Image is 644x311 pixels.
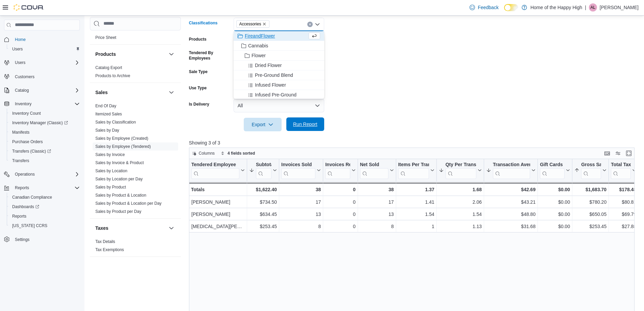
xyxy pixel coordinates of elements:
span: Sales by Product & Location [95,193,146,198]
a: Sales by Product & Location per Day [95,201,162,206]
div: Tendered Employee [191,162,239,179]
div: 38 [281,185,321,194]
a: Sales by Classification [95,120,136,125]
button: FireandFlower [234,31,324,41]
a: Sales by Invoice & Product [95,160,144,165]
div: $1,622.40 [249,185,277,194]
div: 8 [281,222,321,230]
button: Cannabis [234,41,324,51]
span: Home [15,37,26,42]
button: Gross Sales [574,162,606,179]
a: Sales by Day [95,128,119,133]
span: Sales by Product [95,184,126,190]
div: Gift Cards [540,162,565,168]
input: Dark Mode [504,4,518,11]
div: $31.68 [486,222,535,230]
span: Run Report [293,121,317,128]
span: Tax Exemptions [95,247,124,252]
a: Tax Details [95,239,115,244]
span: [US_STATE] CCRS [12,223,47,228]
button: Taxes [167,224,175,232]
a: Dashboards [7,202,82,212]
button: Transaction Average [486,162,535,179]
div: 13 [360,210,394,218]
div: 0 [325,185,355,194]
a: Transfers (Classic) [9,147,54,155]
span: Feedback [478,4,498,11]
button: Products [95,51,166,58]
a: Canadian Compliance [9,193,55,201]
span: Accessories [239,21,261,27]
div: 2.06 [439,198,482,206]
button: Manifests [7,128,82,137]
span: Cannabis [248,42,268,49]
span: Dried Flower [255,62,282,69]
div: $1,683.70 [574,185,606,194]
button: All [234,99,324,112]
label: Is Delivery [189,102,209,107]
div: 1.54 [439,210,482,218]
button: Columns [189,149,217,157]
a: Inventory Manager (Classic) [9,119,71,127]
div: 13 [281,210,321,218]
span: Users [12,46,23,52]
span: Inventory Manager (Classic) [12,120,68,126]
button: Pre-Ground Blend [234,70,324,80]
span: Sales by Location per Day [95,176,143,182]
span: Tax Details [95,239,115,244]
span: FireandFlower [245,32,275,39]
span: Reports [12,214,26,219]
button: Invoices Ref [325,162,355,179]
button: Infused Pre-Ground [234,90,324,100]
button: Infused Flower [234,80,324,90]
div: 17 [281,198,321,206]
div: Sales [90,102,181,218]
button: Flower [234,51,324,61]
div: $650.05 [574,210,606,218]
a: Sales by Employee (Tendered) [95,144,151,149]
span: End Of Day [95,103,116,109]
div: Products [90,64,181,83]
div: $80.81 [611,198,636,206]
div: $48.80 [486,210,535,218]
div: Taxes [90,238,181,257]
div: Gift Card Sales [540,162,565,179]
span: Catalog [15,88,29,93]
span: Settings [15,237,29,242]
span: Washington CCRS [9,222,80,230]
span: Sales by Classification [95,119,136,125]
span: Inventory Manager (Classic) [9,119,80,127]
label: Classifications [189,20,218,26]
button: Canadian Compliance [7,193,82,202]
a: Dashboards [9,203,42,211]
a: Catalog Export [95,65,122,70]
div: Pricing [90,34,181,44]
label: Products [189,37,207,42]
span: Flower [252,52,266,59]
a: Products to Archive [95,73,130,78]
span: Sales by Location [95,168,127,174]
button: Remove Accessories from selection in this group [262,22,266,26]
span: Canadian Compliance [9,193,80,201]
h3: Products [95,51,116,58]
span: Columns [199,151,215,156]
span: Catalog Export [95,65,122,70]
button: Keyboard shortcuts [603,149,611,157]
p: | [585,3,586,12]
button: Clear input [307,22,313,27]
div: Items Per Transaction [398,162,429,179]
div: 1.41 [398,198,434,206]
div: $253.45 [574,222,606,230]
button: Reports [12,184,32,192]
div: $69.79 [611,210,636,218]
div: $178.48 [611,185,636,194]
div: $0.00 [540,210,570,218]
button: Catalog [12,86,31,94]
a: Tax Exemptions [95,247,124,252]
img: Cova [14,4,44,11]
a: [US_STATE] CCRS [9,222,50,230]
a: Sales by Product [95,185,126,190]
span: Operations [15,172,35,177]
span: Price Sheet [95,35,116,40]
button: Run Report [286,117,324,131]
